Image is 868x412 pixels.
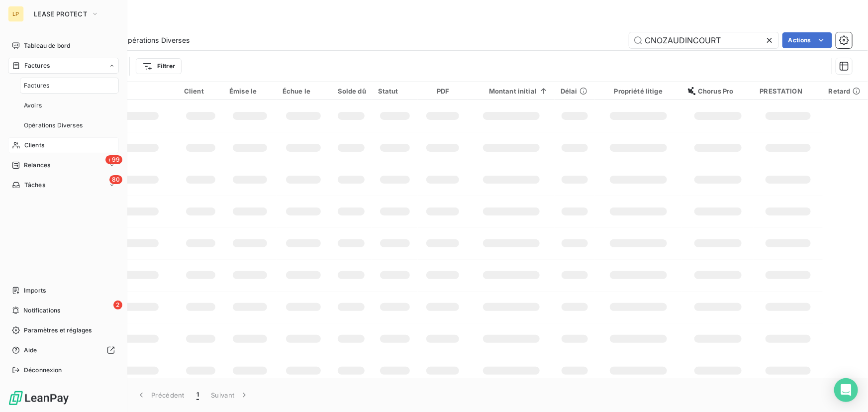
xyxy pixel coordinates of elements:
div: PDF [424,87,462,95]
span: 2 [113,301,122,309]
span: 80 [109,175,122,184]
span: Paramètres et réglages [24,326,92,335]
div: Chorus Pro [688,87,748,95]
span: Opérations Diverses [122,35,190,45]
img: Logo LeanPay [8,390,70,406]
a: Aide [8,342,119,358]
span: Imports [24,286,46,295]
span: LEASE PROTECT [34,10,87,18]
span: Opérations Diverses [24,121,83,130]
div: Retard [829,87,862,95]
span: Relances [24,161,50,170]
div: Client [184,87,217,95]
input: Rechercher [629,32,778,48]
span: Déconnexion [24,366,62,375]
div: Solde dû [336,87,366,95]
div: Montant initial [474,87,549,95]
button: Suivant [205,385,255,406]
div: Propriété litige [601,87,676,95]
button: Précédent [130,385,191,406]
span: Factures [24,61,50,70]
div: PRESTATION [760,87,817,95]
span: +99 [105,155,122,164]
div: Délai [561,87,589,95]
div: Open Intercom Messenger [834,378,858,402]
div: LP [8,6,24,22]
span: Aide [24,346,37,355]
span: Avoirs [24,101,42,110]
div: Échue le [283,87,324,95]
button: Actions [782,32,832,48]
span: 1 [196,390,199,400]
span: Factures [24,81,49,90]
span: Notifications [23,306,60,315]
span: Clients [24,141,44,150]
span: Tableau de bord [24,41,70,50]
div: Émise le [229,87,271,95]
button: Filtrer [136,58,182,74]
div: Statut [378,87,412,95]
span: Tâches [24,181,45,190]
button: 1 [191,385,205,406]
